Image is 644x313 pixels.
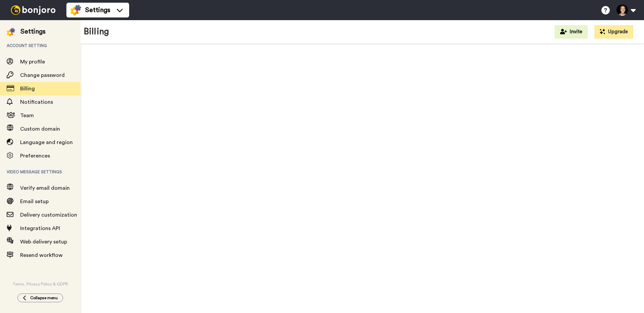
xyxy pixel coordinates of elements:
[70,5,81,15] img: settings-colored.svg
[20,253,63,258] span: Resend workflow
[20,27,46,36] div: Settings
[20,212,77,218] span: Delivery customization
[20,99,53,105] span: Notifications
[20,199,49,204] span: Email setup
[20,113,34,118] span: Team
[20,126,60,132] span: Custom domain
[30,295,58,301] span: Collapse menu
[20,86,35,91] span: Billing
[20,73,65,78] span: Change password
[20,59,45,64] span: My profile
[84,27,109,37] h1: Billing
[8,5,58,15] img: bj-logo-header-white.svg
[20,239,67,244] span: Web delivery setup
[555,25,588,39] button: Invite
[17,294,63,302] button: Collapse menu
[20,185,70,191] span: Verify email domain
[594,25,633,39] button: Upgrade
[85,5,110,15] span: Settings
[20,226,60,231] span: Integrations API
[20,140,73,145] span: Language and region
[7,28,15,36] img: settings-colored.svg
[20,153,50,159] span: Preferences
